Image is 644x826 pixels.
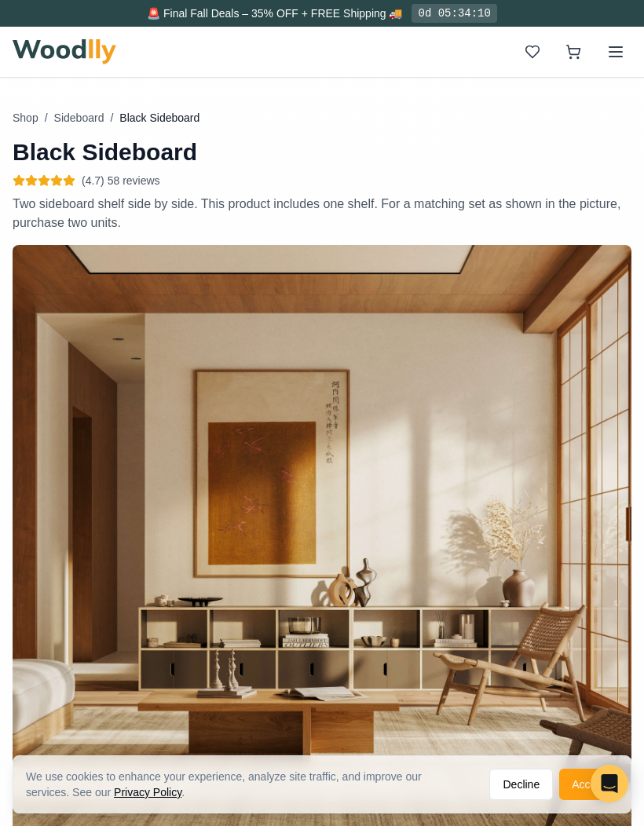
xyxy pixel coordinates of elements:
span: Black Sideboard [119,110,199,126]
div: Open Intercom Messenger [591,765,628,802]
span: 52 " [531,492,556,508]
p: Two sideboard shelf side by side. This product includes one shelf. For a matching set as shown in... [13,195,631,232]
span: Width [28,492,60,508]
button: Shop [13,110,38,126]
div: We use cookies to enhance your experience, analyze site traffic, and improve our services. See our . [26,769,477,800]
button: Open All Doors and Drawers [16,388,47,419]
h1: Black Sideboard [13,138,631,166]
button: Accept [559,769,618,800]
button: Toggle price visibility [28,22,53,47]
img: Gallery [16,349,46,380]
div: 0d 05:34:10 [412,4,496,23]
span: Height [313,492,349,508]
div: Height [313,474,556,488]
button: View Gallery [16,349,47,380]
span: 36 " [247,492,272,508]
a: Privacy Policy [114,786,181,799]
button: Show Dimensions [16,427,47,459]
button: Decline [489,769,553,800]
span: / [45,110,48,126]
span: 🚨 Final Fall Deals – 35% OFF + FREE Shipping 🚚 [147,7,402,20]
span: Free shipping included [238,27,306,42]
span: (4.7) 58 reviews [82,173,160,188]
img: Woodlly [13,39,116,64]
span: / [110,110,113,126]
div: Width [28,474,272,488]
button: Sideboard [54,110,104,126]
